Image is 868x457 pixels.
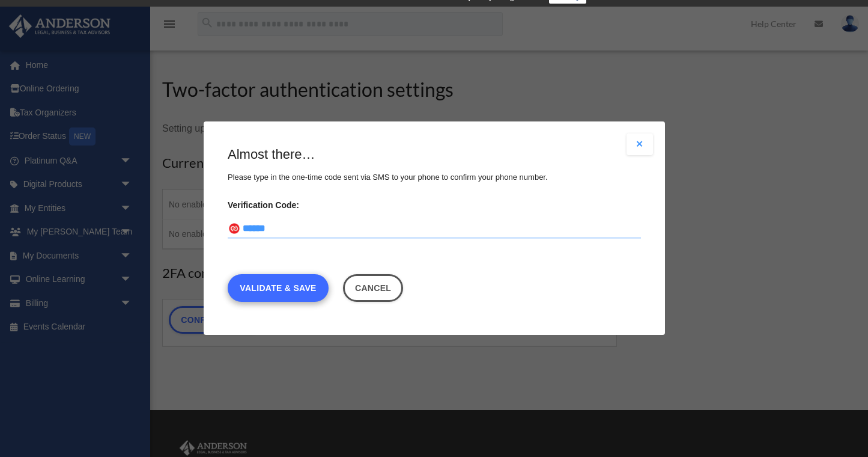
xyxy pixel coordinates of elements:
[228,220,641,239] input: Verification Code:
[228,170,641,185] p: Please type in the one-time code sent via SMS to your phone to confirm your phone number.
[228,275,329,302] a: Validate & Save
[228,197,641,213] label: Verification Code:
[228,146,641,164] h3: Almost there…
[342,275,403,302] button: Close this dialog window
[627,133,653,155] button: Close modal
